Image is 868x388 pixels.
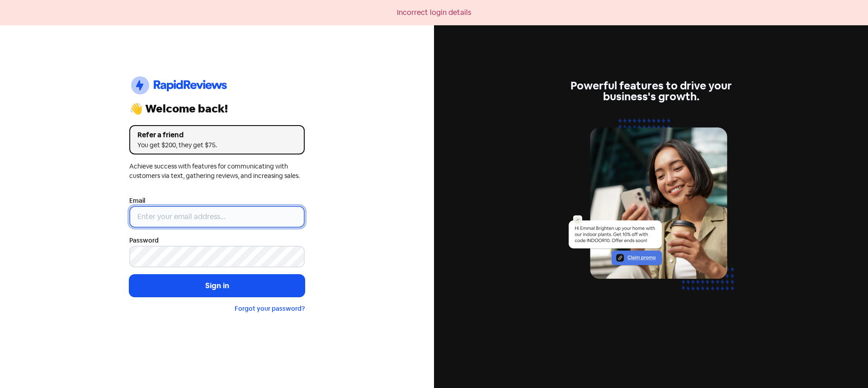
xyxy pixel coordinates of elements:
a: Forgot your password? [235,304,305,313]
div: 👋 Welcome back! [129,103,305,114]
div: Powerful features to drive your business's growth. [563,80,739,102]
label: Password [129,236,159,245]
div: Refer a friend [137,130,297,140]
input: Enter your email address... [129,206,305,228]
img: text-marketing [563,113,739,308]
div: You get $200, they get $75. [137,140,297,150]
label: Email [129,196,145,206]
div: Achieve success with features for communicating with customers via text, gathering reviews, and i... [129,162,305,181]
button: Sign in [129,275,305,297]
